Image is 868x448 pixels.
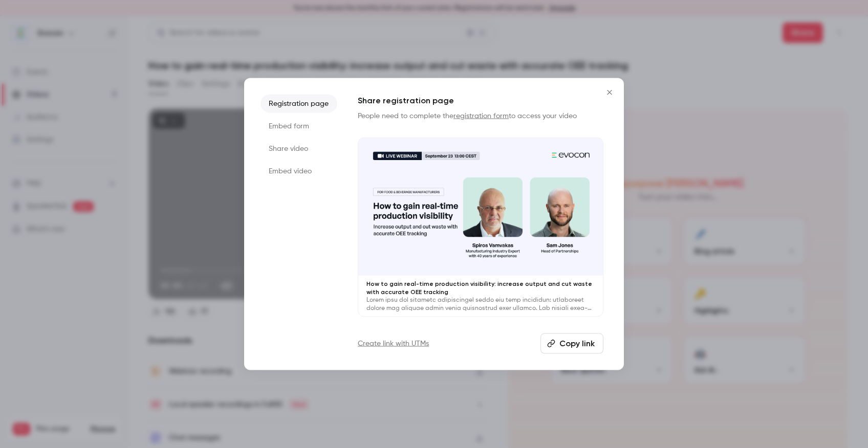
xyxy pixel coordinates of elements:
[358,111,603,121] p: People need to complete the to access your video
[453,113,509,120] a: registration form
[599,82,620,103] button: Close
[261,140,337,158] li: Share video
[540,333,603,353] button: Copy link
[358,338,429,348] a: Create link with UTMs
[358,95,603,107] h1: Share registration page
[366,279,595,296] p: How to gain real-time production visibility: increase output and cut waste with accurate OEE trac...
[358,138,603,317] a: How to gain real-time production visibility: increase output and cut waste with accurate OEE trac...
[366,296,595,312] p: Lorem ipsu dol sitametc adipiscingel seddo eiu temp incididun: utlaboreet dolore mag aliquae admi...
[261,162,337,181] li: Embed video
[261,117,337,136] li: Embed form
[261,95,337,113] li: Registration page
